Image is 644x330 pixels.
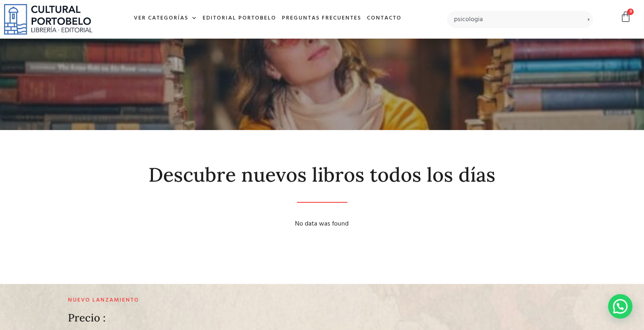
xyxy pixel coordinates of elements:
a: Editorial Portobelo [200,10,279,27]
span: 0 [627,9,634,15]
h2: Nuevo lanzamiento [68,297,407,304]
h2: Precio : [68,312,106,324]
div: Contactar por WhatsApp [608,294,633,319]
a: Ver Categorías [131,10,200,27]
input: Búsqueda [447,11,593,28]
a: Contacto [364,10,404,27]
a: 0 [620,11,631,23]
div: No data was found [70,219,574,229]
a: Preguntas frecuentes [279,10,364,27]
h2: Descubre nuevos libros todos los días [70,164,574,186]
